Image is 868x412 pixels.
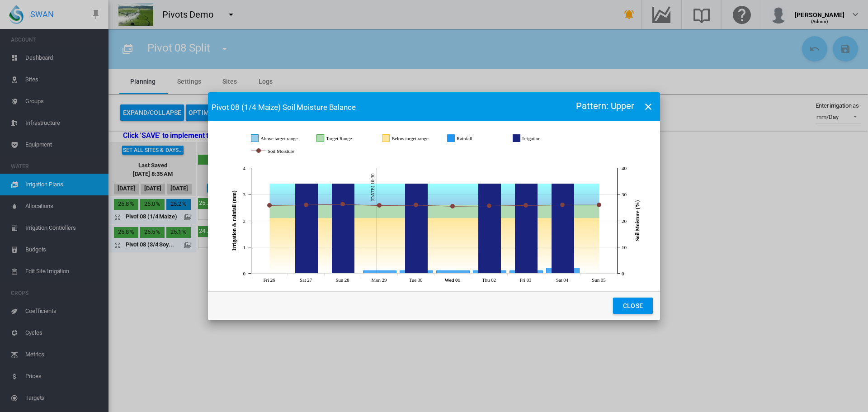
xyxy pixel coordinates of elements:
[264,277,276,283] tspan: Fri 26
[547,268,580,274] g: Rainfall Oct 04, 2025 0.2
[317,134,373,142] g: Target Range
[341,202,344,206] circle: Soil Moisture Sep 28, 2025 26.1958
[300,277,312,283] tspan: Sat 27
[473,271,506,274] g: Rainfall Oct 02, 2025 0.1
[613,298,653,314] button: Close
[304,203,308,207] circle: Soil Moisture Sep 27, 2025 25.9799
[268,204,271,207] circle: Soil Moisture Sep 26, 2025 25.7644
[231,190,237,251] tspan: Irrigation & rainfall (mm)
[622,166,627,171] tspan: 40
[576,100,634,111] span: Pattern: Upper
[622,192,627,197] tspan: 30
[513,134,569,142] g: Irrigation
[524,204,528,207] circle: Soil Moisture Oct 03, 2025 25.769000439148133
[597,203,601,207] circle: Soil Moisture Oct 05, 2025 25.964871661910305
[243,218,245,224] tspan: 2
[552,184,574,274] g: Irrigation Oct 04, 2025 3.4
[561,203,564,207] circle: Soil Moisture Oct 04, 2025 25.964871661910305
[372,277,387,283] tspan: Mon 29
[251,147,315,155] g: Soil Moisture
[643,101,654,112] md-icon: icon-close
[296,184,318,274] g: Irrigation Sep 27, 2025 3.4
[622,271,624,276] tspan: 0
[243,192,246,197] tspan: 3
[444,277,460,283] tspan: Wed 01
[251,134,307,142] g: Above target range
[556,277,569,283] tspan: Sat 04
[335,277,349,283] tspan: Sun 28
[592,277,606,283] tspan: Sun 05
[400,271,433,274] g: Rainfall Sep 30, 2025 0.1
[377,204,381,207] circle: Soil Moisture Sep 29, 2025 25.71816
[243,166,246,171] tspan: 4
[363,271,396,274] g: Rainfall Sep 29, 2025 0.1
[487,204,491,208] circle: Soil Moisture Oct 02, 2025 25.583966297171276
[510,271,543,274] g: Rainfall Oct 03, 2025 0.1
[370,173,375,202] tspan: [DATE] 10:30
[212,103,356,112] span: Pivot 08 (1/4 Maize) Soil Moisture Balance
[622,245,627,250] tspan: 10
[448,134,504,142] g: Rainfall
[639,98,657,116] button: icon-close
[243,245,245,250] tspan: 1
[451,204,454,208] circle: Soil Moisture Oct 01, 2025 25.45226435849629
[634,200,641,241] tspan: Soil Moisture (%)
[622,218,627,224] tspan: 20
[243,271,246,276] tspan: 0
[515,184,538,274] g: Irrigation Oct 03, 2025 3.4
[382,134,439,142] g: Below target range
[414,203,418,207] circle: Soil Moisture Sep 30, 2025 25.876264358496293
[409,277,423,283] tspan: Tue 30
[520,277,532,283] tspan: Fri 03
[406,184,428,274] g: Irrigation Sep 30, 2025 3.4
[437,271,470,274] g: Rainfall Oct 01, 2025 0.1
[208,92,660,320] md-dialog: JavaScript chart ...
[482,277,496,283] tspan: Thu 02
[332,184,354,274] g: Irrigation Sep 28, 2025 3.4
[479,184,501,274] g: Irrigation Oct 02, 2025 3.4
